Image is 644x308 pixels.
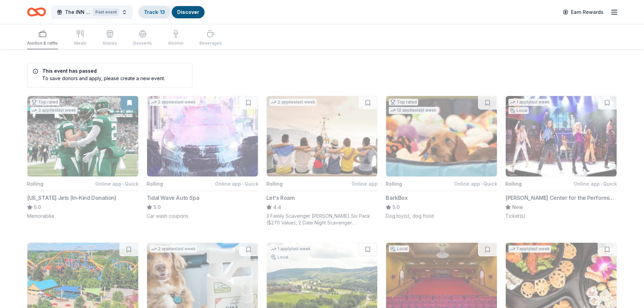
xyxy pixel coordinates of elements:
[386,96,497,219] button: Image for BarkBoxTop rated12 applieslast weekRollingOnline app•QuickBarkBox5.0Dog toy(s), dog food
[27,4,46,20] a: Home
[266,96,378,226] button: Image for Let's Roam2 applieslast weekRollingOnline appLet's Roam4.43 Family Scavenger [PERSON_NA...
[65,8,90,16] span: The INN Luncheon
[144,9,165,15] a: Track· 13
[33,69,165,73] h5: This event has passed
[505,96,617,219] button: Image for Tilles Center for the Performing Arts1 applylast weekLocalRollingOnline app•Quick[PERSO...
[51,5,133,19] button: The INN LuncheonPast event
[559,6,607,18] a: Earn Rewards
[93,8,119,16] div: Past event
[138,5,205,19] button: Track· 13Discover
[33,75,165,82] div: To save donors and apply, please create a new event.
[147,96,258,219] button: Image for Tidal Wave Auto Spa2 applieslast weekRollingOnline app•QuickTidal Wave Auto Spa5.0Car w...
[177,9,199,15] a: Discover
[27,96,139,219] button: Image for New York Jets (In-Kind Donation)Top rated3 applieslast weekRollingOnline app•Quick[US_S...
